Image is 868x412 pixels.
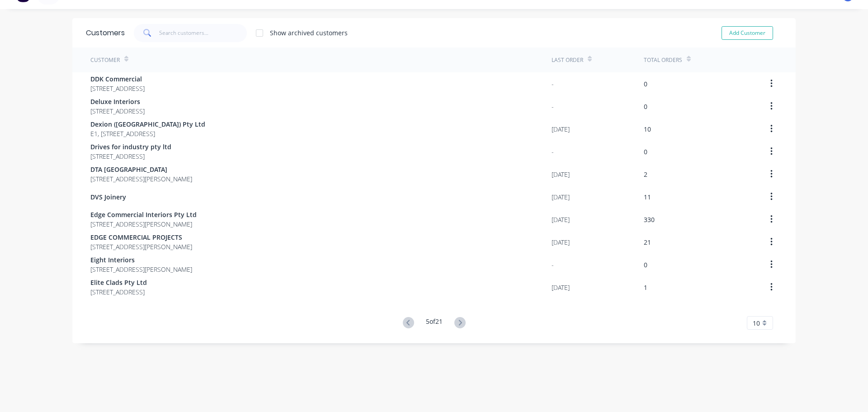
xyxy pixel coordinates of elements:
[552,192,570,202] div: [DATE]
[90,84,145,93] span: [STREET_ADDRESS]
[90,174,192,184] span: [STREET_ADDRESS][PERSON_NAME]
[552,56,583,64] div: Last Order
[552,79,554,89] div: -
[644,170,647,179] div: 2
[90,278,147,287] span: Elite Clads Pty Ltd
[90,265,192,274] span: [STREET_ADDRESS][PERSON_NAME]
[644,79,647,89] div: 0
[644,283,647,292] div: 1
[90,142,171,152] span: Drives for industry pty ltd
[90,192,126,202] span: DVS Joinery
[90,210,197,219] span: Edge Commercial Interiors Pty Ltd
[90,255,192,265] span: Eight Interiors
[552,260,554,270] div: -
[90,287,147,297] span: [STREET_ADDRESS]
[90,232,192,242] span: EDGE COMMERCIAL PROJECTS
[753,318,760,328] span: 10
[644,260,647,270] div: 0
[552,237,570,247] div: [DATE]
[552,215,570,224] div: [DATE]
[644,56,682,64] div: Total Orders
[270,28,348,38] div: Show archived customers
[90,74,145,84] span: DDK Commercial
[90,165,192,174] span: DTA [GEOGRAPHIC_DATA]
[426,317,443,330] div: 5 of 21
[86,28,125,38] div: Customers
[90,119,205,129] span: Dexion ([GEOGRAPHIC_DATA]) Pty Ltd
[644,192,651,202] div: 11
[552,147,554,156] div: -
[159,24,247,42] input: Search customers...
[552,102,554,111] div: -
[644,147,647,156] div: 0
[90,152,171,161] span: [STREET_ADDRESS]
[90,129,205,138] span: E1, [STREET_ADDRESS]
[90,97,145,106] span: Deluxe Interiors
[644,124,651,134] div: 10
[90,242,192,251] span: [STREET_ADDRESS][PERSON_NAME]
[644,102,647,111] div: 0
[90,106,145,116] span: [STREET_ADDRESS]
[552,124,570,134] div: [DATE]
[552,170,570,179] div: [DATE]
[644,237,651,247] div: 21
[644,215,655,224] div: 330
[90,219,197,229] span: [STREET_ADDRESS][PERSON_NAME]
[552,283,570,292] div: [DATE]
[90,56,120,64] div: Customer
[722,26,773,40] button: Add Customer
